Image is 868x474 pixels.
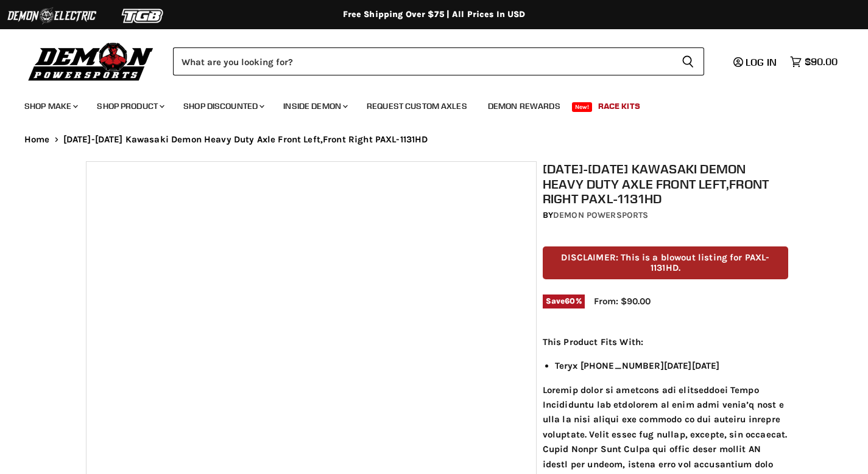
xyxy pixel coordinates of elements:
button: Search [672,47,704,75]
a: Race Kits [589,94,649,119]
span: [DATE]-[DATE] Kawasaki Demon Heavy Duty Axle Front Left,Front Right PAXL-1131HD [63,134,428,145]
span: $90.00 [805,56,838,68]
a: Shop Discounted [174,94,272,119]
form: Product [173,47,704,75]
a: Shop Make [15,94,85,119]
a: Home [24,134,50,145]
a: Shop Product [88,94,172,119]
a: Demon Rewards [479,94,570,119]
a: Demon Powersports [553,210,648,220]
span: New! [572,102,593,112]
a: Log in [728,57,784,68]
input: Search [173,47,672,75]
h1: [DATE]-[DATE] Kawasaki Demon Heavy Duty Axle Front Left,Front Right PAXL-1131HD [543,161,789,206]
p: DISCLAIMER: This is a blowout listing for PAXL-1131HD. [543,246,789,280]
img: Demon Powersports [24,40,158,83]
ul: Main menu [15,89,834,119]
a: Inside Demon [274,94,355,119]
img: Demon Electric Logo 2 [6,4,97,27]
span: Save % [543,295,585,308]
a: $90.00 [784,53,844,71]
img: TGB Logo 2 [97,4,189,27]
li: Teryx [PHONE_NUMBER][DATE][DATE] [555,358,789,373]
div: by [543,209,789,222]
span: From: $90.00 [594,296,651,307]
span: Log in [746,56,777,68]
p: This Product Fits With: [543,335,789,349]
span: 60 [565,296,575,305]
a: Request Custom Axles [358,94,476,119]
